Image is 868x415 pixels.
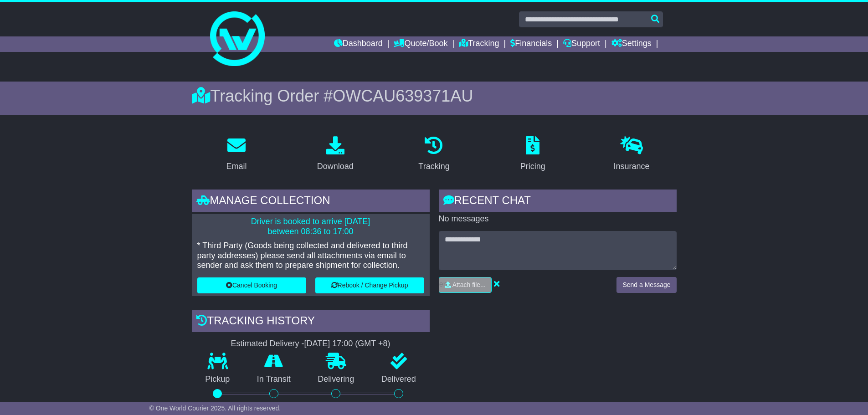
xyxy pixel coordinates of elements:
[333,87,473,105] span: OWCAU639371AU
[514,133,551,176] a: Pricing
[614,160,650,173] div: Insurance
[149,405,281,412] span: © One World Courier 2025. All rights reserved.
[304,339,390,349] div: [DATE] 17:00 (GMT +8)
[197,217,424,236] p: Driver is booked to arrive [DATE] between 08:36 to 17:00
[197,241,424,271] p: * Third Party (Goods being collected and delivered to third party addresses) please send all atta...
[611,36,652,52] a: Settings
[459,36,499,52] a: Tracking
[243,374,304,384] p: In Transit
[311,133,360,176] a: Download
[418,160,449,173] div: Tracking
[616,277,676,293] button: Send a Message
[192,374,244,384] p: Pickup
[394,36,447,52] a: Quote/Book
[317,160,354,173] div: Download
[197,277,306,293] button: Cancel Booking
[439,214,677,224] p: No messages
[226,160,247,173] div: Email
[304,374,368,384] p: Delivering
[334,36,383,52] a: Dashboard
[439,190,677,214] div: RECENT CHAT
[192,190,430,214] div: Manage collection
[520,160,545,173] div: Pricing
[608,133,656,176] a: Insurance
[368,374,430,384] p: Delivered
[510,36,552,52] a: Financials
[220,133,252,176] a: Email
[192,310,430,334] div: Tracking history
[412,133,455,176] a: Tracking
[192,86,677,106] div: Tracking Order #
[192,339,430,349] div: Estimated Delivery -
[563,36,600,52] a: Support
[315,277,424,293] button: Rebook / Change Pickup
